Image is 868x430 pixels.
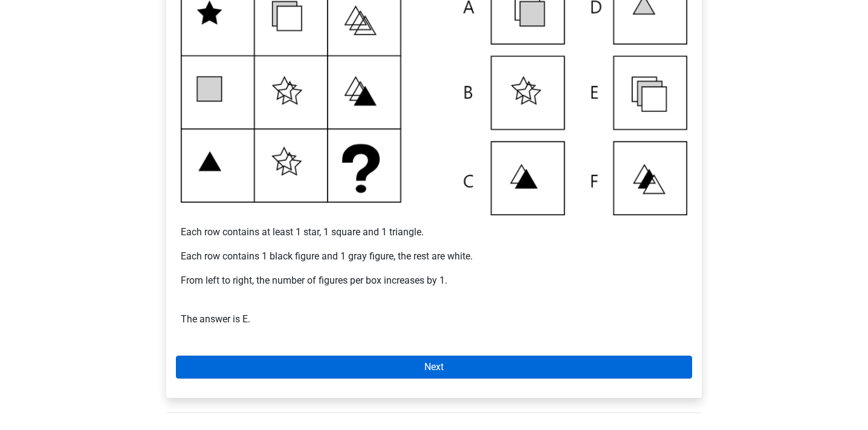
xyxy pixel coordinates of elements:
p: Each row contains 1 black figure and 1 gray figure, the rest are white. [181,249,687,264]
p: Each row contains at least 1 star, 1 square and 1 triangle. [181,225,687,239]
p: From left to right, the number of figures per box increases by 1. [181,273,687,288]
p: The answer is E. [181,298,687,327]
a: Next [176,356,692,379]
